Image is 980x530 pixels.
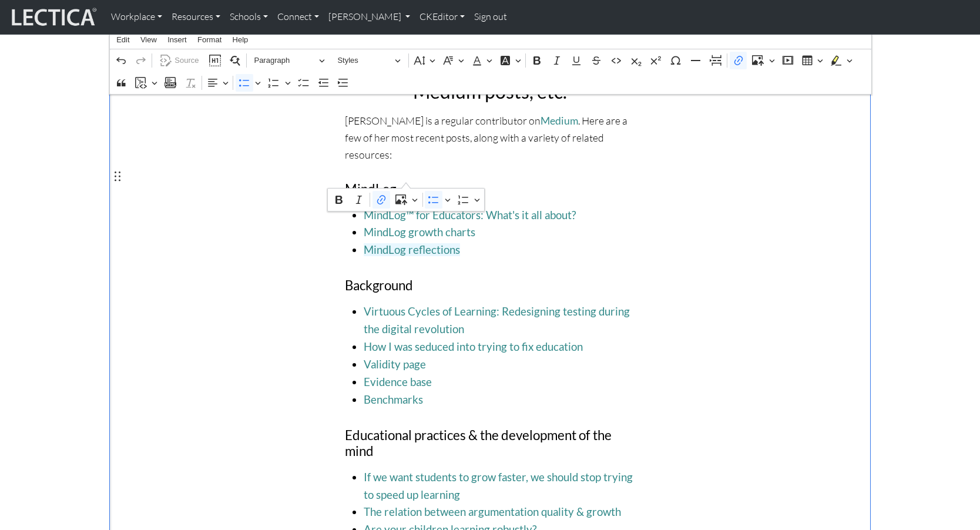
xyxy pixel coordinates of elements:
a: Schools [225,5,273,29]
h4: Background [345,278,635,294]
span: Help [233,36,249,43]
a: MindLog growth charts [364,226,475,239]
div: Editor contextual toolbar [328,189,484,211]
a: [PERSON_NAME] [324,5,415,29]
a: The relation between argumentation quality & growth [364,505,621,518]
a: Validity page [364,358,426,371]
button: Source [155,52,204,70]
span: View [140,36,157,43]
button: Paragraph, Heading [249,52,330,70]
button: Styles [333,52,406,70]
p: [PERSON_NAME] is a regular contributor on . Here are a few of her most recent posts, along with a... [345,112,635,162]
a: Virtuous Cycles of Learning: Redesigning testing during the digital revolution [364,305,630,336]
a: Connect [273,5,324,29]
h4: Educational practices & the development of the mind [345,428,635,459]
img: lecticalive [9,6,97,28]
span: Styles [337,53,391,68]
span: Format [197,36,221,43]
span: Paragraph [254,53,315,68]
h4: MindLog [345,182,635,197]
a: If we want students to grow faster, we should stop trying to speed up learning [364,471,633,501]
div: Editor menu bar [110,30,871,49]
div: Editor toolbar [110,49,871,94]
a: Workplace [106,5,167,29]
span: Source [174,53,199,68]
a: Sign out [469,5,512,29]
a: Evidence base [364,375,432,388]
a: Medium [541,115,578,127]
span: Edit [116,36,129,43]
a: MindLog reflections [364,243,460,256]
a: MindLog™ for Educators: What's it all about? [364,209,576,222]
a: How I was seduced into trying to fix education [364,340,583,353]
a: Benchmarks [364,393,423,406]
a: CKEditor [415,5,469,29]
a: Resources [167,5,225,29]
span: Insert [167,36,187,43]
